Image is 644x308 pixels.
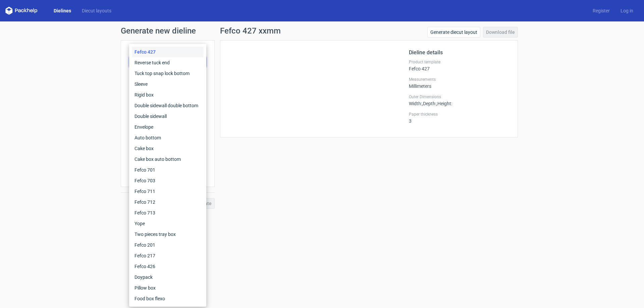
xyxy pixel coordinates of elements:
[132,283,204,293] div: Pillow box
[409,59,509,65] label: Product template
[409,101,422,106] span: Width :
[132,47,204,57] div: Fefco 427
[132,207,204,218] div: Fefco 713
[615,7,639,14] a: Log in
[409,49,509,57] h2: Dieline details
[587,7,615,14] a: Register
[132,154,204,165] div: Cake box auto bottom
[132,100,204,111] div: Double sidewall double bottom
[132,218,204,229] div: Yope
[132,186,204,197] div: Fefco 711
[132,272,204,283] div: Doypack
[409,59,509,71] div: Fefco 427
[409,94,509,100] label: Outer Dimensions
[132,250,204,261] div: Fefco 217
[436,101,452,106] span: , Height :
[220,27,281,35] h1: Fefco 427 xxmm
[132,197,204,207] div: Fefco 712
[132,261,204,272] div: Fefco 426
[422,101,436,106] span: , Depth :
[409,112,509,124] div: 3
[132,175,204,186] div: Fefco 703
[132,89,204,100] div: Rigid box
[132,293,204,304] div: Food box flexo
[48,7,76,14] a: Dielines
[121,27,523,35] h1: Generate new dieline
[409,77,509,89] div: Millimeters
[409,112,509,117] label: Paper thickness
[132,132,204,143] div: Auto bottom
[132,68,204,79] div: Tuck top snap lock bottom
[132,122,204,132] div: Envelope
[132,79,204,89] div: Sleeve
[132,240,204,250] div: Fefco 201
[132,165,204,175] div: Fefco 701
[132,143,204,154] div: Cake box
[76,7,117,14] a: Diecut layouts
[132,111,204,122] div: Double sidewall
[132,57,204,68] div: Reverse tuck end
[427,27,480,38] a: Generate diecut layout
[132,229,204,240] div: Two pieces tray box
[409,77,509,82] label: Measurements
